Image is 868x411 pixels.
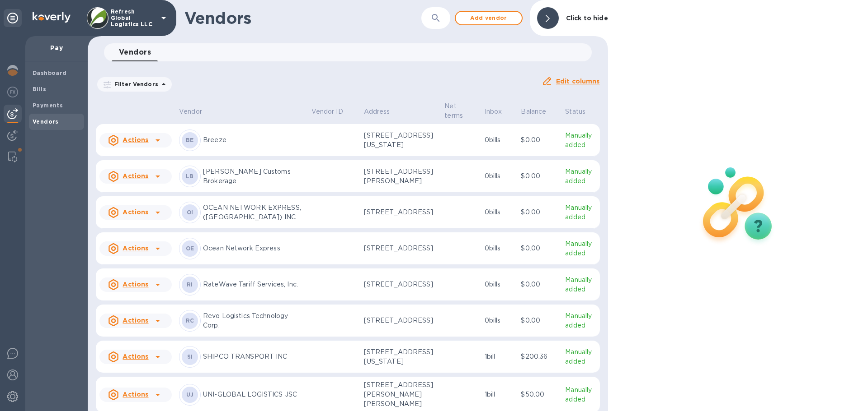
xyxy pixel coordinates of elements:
[184,9,421,28] h1: Vendors
[364,316,438,325] p: [STREET_ADDRESS]
[33,118,59,125] b: Vendors
[556,78,600,85] u: Edit columns
[485,316,514,325] p: 0 bills
[187,281,193,288] b: RI
[364,347,438,366] p: [STREET_ADDRESS][US_STATE]
[364,280,438,289] p: [STREET_ADDRESS]
[485,390,514,399] p: 1 bill
[33,102,63,109] b: Payments
[311,107,355,116] span: Vendor ID
[187,353,193,360] b: SI
[4,9,22,27] div: Unpin categories
[123,317,148,324] u: Actions
[521,390,558,399] p: $50.00
[485,244,514,253] p: 0 bills
[33,69,67,76] b: Dashboard
[364,380,438,409] p: [STREET_ADDRESS][PERSON_NAME][PERSON_NAME]
[485,135,514,145] p: 0 bills
[123,353,148,360] u: Actions
[444,102,465,120] p: Net terms
[123,208,148,216] u: Actions
[187,209,193,216] b: OI
[455,11,523,25] button: Add vendor
[364,244,438,253] p: [STREET_ADDRESS]
[179,107,202,116] p: Vendor
[33,43,80,52] p: Pay
[485,107,514,116] span: Inbox
[521,280,558,289] p: $0.00
[565,385,596,404] p: Manually added
[521,135,558,145] p: $0.00
[311,107,343,116] p: Vendor ID
[364,208,438,217] p: [STREET_ADDRESS]
[521,107,546,116] p: Balance
[186,137,194,143] b: BE
[123,391,148,398] u: Actions
[203,390,304,399] p: UNI-GLOBAL LOGISTICS JSC
[521,352,558,361] p: $200.36
[119,46,151,59] span: Vendors
[123,281,148,288] u: Actions
[186,317,194,324] b: RC
[186,391,194,398] b: UJ
[485,171,514,181] p: 0 bills
[123,136,148,143] u: Actions
[521,244,558,253] p: $0.00
[203,167,304,186] p: [PERSON_NAME] Customs Brokerage
[565,203,596,222] p: Manually added
[111,9,156,28] p: Refresh Global Logistics LLC
[7,87,18,97] img: Foreign exchange
[179,107,214,116] span: Vendor
[123,172,148,180] u: Actions
[485,208,514,217] p: 0 bills
[364,131,438,150] p: [STREET_ADDRESS][US_STATE]
[521,107,558,116] span: Balance
[186,245,194,252] b: OE
[565,131,596,150] p: Manually added
[123,245,148,252] u: Actions
[33,86,46,92] b: Bills
[364,107,390,116] p: Address
[444,102,477,120] span: Net terms
[565,275,596,294] p: Manually added
[521,171,558,181] p: $0.00
[521,208,558,217] p: $0.00
[203,244,304,253] p: Ocean Network Express
[33,12,71,23] img: Logo
[485,280,514,289] p: 0 bills
[565,239,596,258] p: Manually added
[203,135,304,145] p: Breeze
[521,316,558,325] p: $0.00
[364,107,402,116] span: Address
[566,14,608,22] b: Click to hide
[565,107,585,116] p: Status
[565,167,596,186] p: Manually added
[364,167,438,186] p: [STREET_ADDRESS][PERSON_NAME]
[186,173,194,180] b: LB
[203,311,304,330] p: Revo Logistics Technology Corp.
[463,13,514,23] span: Add vendor
[565,311,596,330] p: Manually added
[111,80,158,88] p: Filter Vendors
[485,107,502,116] p: Inbox
[203,203,304,222] p: OCEAN NETWORK EXPRESS, ([GEOGRAPHIC_DATA]) INC.
[565,347,596,366] p: Manually added
[203,352,304,361] p: SHIPCO TRANSPORT INC
[485,352,514,361] p: 1 bill
[203,280,304,289] p: RateWave Tariff Services, Inc.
